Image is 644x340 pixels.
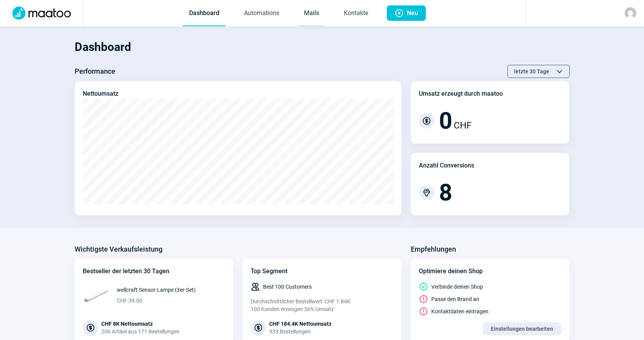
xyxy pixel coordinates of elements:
h3: Empfehlungen [411,243,456,255]
div: Nettoumsatz [83,89,118,98]
div: CHF 8K Nettoumsatz [101,320,179,328]
img: 68x68 [83,282,109,308]
span: Kontaktdaten eintragen [431,308,489,315]
div: Umsatz erzeugt durch maatoo [419,89,503,98]
a: Mails [298,1,325,26]
button: Einstellungen bearbeiten [483,322,561,335]
a: Kontakte [338,1,374,26]
div: Optimiere deinen Shop [419,267,562,276]
div: 933 Bestellungen [269,328,331,335]
span: Best 100 Customers [263,283,312,291]
span: Einstellungen bearbeiten [491,323,553,335]
span: letzte 30 Tage [514,65,549,78]
div: Top Segment [251,267,393,276]
span: Neu [407,5,418,21]
a: Automations [238,1,285,26]
img: avatar [625,7,636,19]
span: wellcraft Sensor-Lampe (3er-Set) [117,286,196,294]
span: Passe den Brand an [431,295,479,303]
span: 0 [439,109,452,132]
a: Dashboard [183,1,225,26]
div: Durchschnittlicher Bestellwert: CHF 1.84K 100 Kunden erzeugen 36% Umsatz [251,298,393,313]
div: CHF 184.4K Nettoumsatz [269,320,331,328]
div: 206 Artikel aus 171 Bestellungen [101,328,179,335]
span: CHF [454,118,471,132]
h3: Performance [75,65,115,78]
img: Logo [8,7,75,20]
button: Neu [387,5,426,21]
div: Bestseller der letzten 30 Tagen [83,267,225,276]
div: Anzahl Conversions [419,161,474,170]
h3: Wichtigste Verkaufsleistung [75,243,162,255]
span: Verbinde deinen Shop [431,283,483,291]
span: CHF 39.00 [117,297,196,304]
span: 8 [439,181,452,204]
h1: Dashboard [75,34,570,60]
